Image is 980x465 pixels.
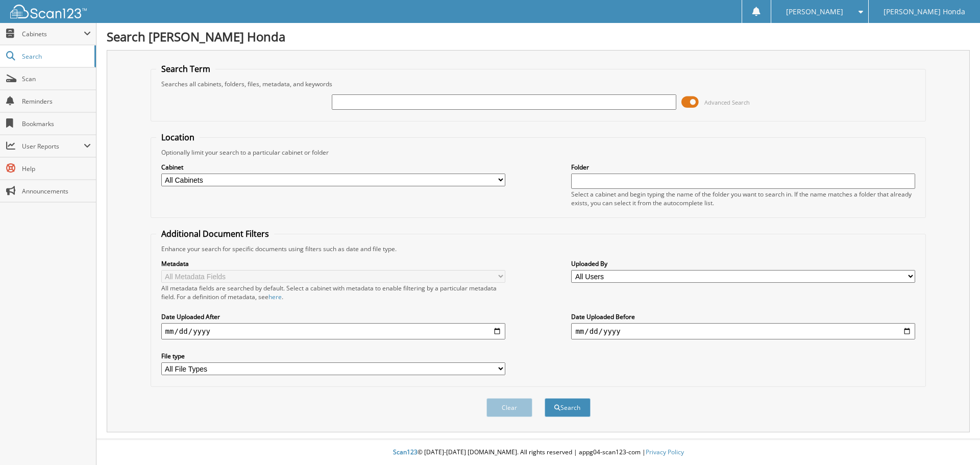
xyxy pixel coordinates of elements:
label: Cabinet [161,163,505,172]
div: Enhance your search for specific documents using filters such as date and file type. [156,244,921,253]
div: All metadata fields are searched by default. Select a cabinet with metadata to enable filtering b... [161,284,505,301]
h1: Search [PERSON_NAME] Honda [107,28,970,45]
span: Announcements [22,187,91,195]
span: Advanced Search [704,99,750,106]
legend: Location [156,132,200,143]
label: Uploaded By [571,259,915,268]
span: Bookmarks [22,119,91,128]
label: Metadata [161,259,505,268]
div: Select a cabinet and begin typing the name of the folder you want to search in. If the name match... [571,190,915,207]
label: Folder [571,163,915,172]
label: File type [161,352,505,360]
legend: Search Term [156,63,215,75]
span: Help [22,164,91,173]
span: Reminders [22,97,91,106]
span: [PERSON_NAME] Honda [884,9,965,15]
legend: Additional Document Filters [156,228,274,239]
span: [PERSON_NAME] [786,9,843,15]
a: here [268,292,282,301]
div: © [DATE]-[DATE] [DOMAIN_NAME]. All rights reserved | appg04-scan123-com | [96,440,980,465]
button: Clear [486,398,532,417]
span: Search [22,52,89,61]
label: Date Uploaded After [161,312,505,321]
input: start [161,323,505,339]
span: User Reports [22,142,84,151]
div: Optionally limit your search to a particular cabinet or folder [156,148,921,157]
a: Privacy Policy [646,448,684,456]
span: Scan [22,75,91,83]
label: Date Uploaded Before [571,312,915,321]
span: Scan123 [393,448,418,456]
button: Search [545,398,591,417]
img: scan123-logo-white.svg [10,5,87,18]
div: Searches all cabinets, folders, files, metadata, and keywords [156,80,921,88]
input: end [571,323,915,339]
span: Cabinets [22,30,84,38]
